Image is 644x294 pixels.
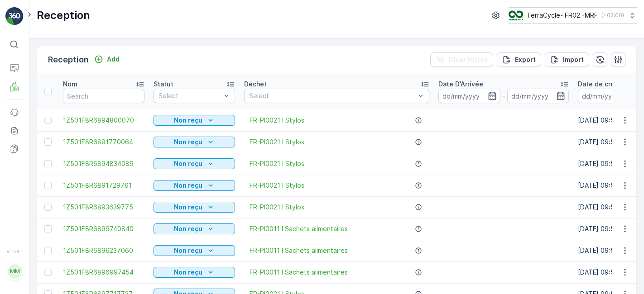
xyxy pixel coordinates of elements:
a: FR-PI0011 I Sachets alimentaires [250,246,348,255]
a: FR-PI0011 I Sachets alimentaires [250,224,348,233]
p: Statut [154,80,173,89]
a: 1Z501F8R6894834089 [63,159,144,168]
a: 1Z501F8R6891770064 [63,138,144,147]
p: Select [159,91,221,100]
p: Non reçu [174,159,202,168]
a: FR-PI0021 I Stylos [250,181,304,190]
button: Non reçu [154,267,235,278]
button: Non reçu [154,158,235,169]
p: - [502,90,505,101]
button: MM [5,256,24,287]
p: Reception [37,8,90,23]
a: FR-PI0021 I Stylos [250,203,304,212]
p: Déchet [244,80,267,89]
button: Export [497,52,541,67]
div: Toggle Row Selected [44,204,52,211]
a: 1Z501F8R6896237060 [63,246,144,255]
p: Non reçu [174,224,202,233]
button: Add [91,54,123,65]
div: Toggle Row Selected [44,225,52,232]
button: TerraCycle- FR02 -MRF(+02:00) [509,7,637,24]
p: Add [107,55,120,64]
img: terracycle.png [509,10,523,20]
button: Non reçu [154,180,235,191]
div: MM [8,264,22,279]
p: Import [563,55,584,64]
a: FR-PI0021 I Stylos [250,159,304,168]
div: Toggle Row Selected [44,138,52,146]
div: Toggle Row Selected [44,269,52,276]
p: Non reçu [174,268,202,277]
p: Non reçu [174,116,202,125]
p: Non reçu [174,246,202,255]
input: Search [63,89,144,103]
p: Select [249,91,415,100]
a: FR-PI0011 I Sachets alimentaires [250,268,348,277]
div: Toggle Row Selected [44,247,52,254]
p: ( +02:00 ) [601,12,624,19]
button: Non reçu [154,202,235,213]
p: Non reçu [174,181,202,190]
img: logo [5,7,24,25]
p: Nom [63,80,77,89]
a: 1Z501F8R6891729761 [63,181,144,190]
div: Toggle Row Selected [44,117,52,124]
p: Non reçu [174,138,202,147]
p: Reception [48,53,89,66]
a: 1Z501F8R6894800070 [63,116,144,125]
a: 1Z501F8R6893639775 [63,203,144,212]
input: dd/mm/yyyy [438,89,500,103]
a: 1Z501F8R6899740840 [63,224,144,233]
p: Non reçu [174,203,202,212]
button: Non reçu [154,137,235,147]
input: dd/mm/yyyy [507,89,569,103]
p: Date D'Arrivée [438,80,483,89]
p: TerraCycle- FR02 -MRF [527,11,598,20]
a: 1Z501F8R6896997454 [63,268,144,277]
p: Clear Filters [448,55,488,64]
div: Toggle Row Selected [44,160,52,167]
button: Non reçu [154,115,235,126]
div: Toggle Row Selected [44,182,52,189]
input: dd/mm/yyyy [578,89,640,103]
p: Date de création [578,80,630,89]
button: Import [545,52,589,67]
button: Non reçu [154,245,235,256]
button: Clear Filters [430,52,493,67]
span: v 1.48.1 [5,249,24,254]
a: FR-PI0021 I Stylos [250,138,304,147]
p: Export [515,55,536,64]
a: FR-PI0021 I Stylos [250,116,304,125]
button: Non reçu [154,223,235,234]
